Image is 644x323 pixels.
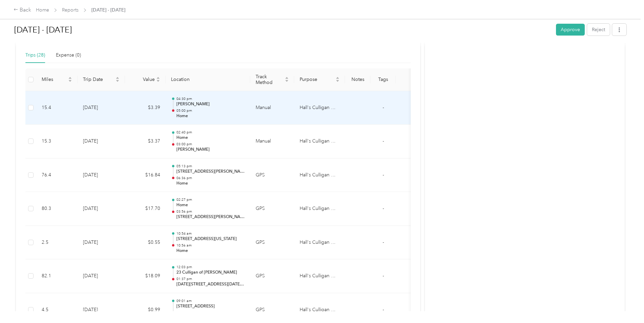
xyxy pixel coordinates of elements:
[250,226,294,260] td: GPS
[36,91,78,125] td: 15.4
[156,76,160,80] span: caret-up
[176,303,245,309] p: [STREET_ADDRESS]
[42,77,67,82] span: Miles
[125,68,166,91] th: Value
[156,79,160,83] span: caret-down
[345,68,370,91] th: Notes
[383,273,384,279] span: -
[14,22,551,38] h1: Sep 1 - 30, 2025
[78,192,125,226] td: [DATE]
[176,142,245,147] p: 03:00 pm
[78,259,125,293] td: [DATE]
[383,307,384,313] span: -
[176,108,245,113] p: 05:00 pm
[36,158,78,192] td: 76.4
[176,310,245,315] p: 09:09 am
[176,270,245,276] p: 23 Culligan of [PERSON_NAME]
[383,172,384,178] span: -
[176,214,245,220] p: [STREET_ADDRESS][PERSON_NAME]
[285,76,289,80] span: caret-up
[176,209,245,214] p: 03:56 pm
[294,226,345,260] td: Hall's Culligan Water
[78,158,125,192] td: [DATE]
[36,226,78,260] td: 2.5
[68,76,72,80] span: caret-up
[176,231,245,236] p: 10:54 am
[176,176,245,180] p: 06:36 pm
[78,125,125,158] td: [DATE]
[176,101,245,107] p: [PERSON_NAME]
[300,77,334,82] span: Purpose
[370,68,396,91] th: Tags
[285,79,289,83] span: caret-down
[36,68,78,91] th: Miles
[78,91,125,125] td: [DATE]
[176,113,245,119] p: Home
[383,138,384,144] span: -
[294,158,345,192] td: Hall's Culligan Water
[176,281,245,287] p: [DATE][STREET_ADDRESS][DATE][PERSON_NAME]
[125,158,166,192] td: $16.84
[176,130,245,135] p: 02:40 pm
[294,192,345,226] td: Hall's Culligan Water
[176,169,245,175] p: [STREET_ADDRESS][PERSON_NAME]
[56,51,81,59] div: Expense (0)
[125,125,166,158] td: $3.37
[176,299,245,303] p: 09:01 am
[14,6,31,14] div: Back
[587,24,610,36] button: Reject
[250,259,294,293] td: GPS
[68,79,72,83] span: caret-down
[176,96,245,101] p: 04:30 pm
[78,68,125,91] th: Trip Date
[176,248,245,254] p: Home
[36,125,78,158] td: 15.3
[176,135,245,141] p: Home
[176,277,245,281] p: 01:37 pm
[62,7,79,13] a: Reports
[250,125,294,158] td: Manual
[606,285,644,323] iframe: Everlance-gr Chat Button Frame
[176,164,245,169] p: 05:13 pm
[125,192,166,226] td: $17.70
[383,206,384,211] span: -
[176,243,245,248] p: 10:56 am
[125,226,166,260] td: $0.55
[36,7,49,13] a: Home
[250,192,294,226] td: GPS
[294,125,345,158] td: Hall's Culligan Water
[176,180,245,187] p: Home
[556,24,585,36] button: Approve
[336,79,340,83] span: caret-down
[294,259,345,293] td: Hall's Culligan Water
[383,239,384,245] span: -
[336,76,340,80] span: caret-up
[294,68,345,91] th: Purpose
[176,147,245,153] p: [PERSON_NAME]
[166,68,250,91] th: Location
[125,91,166,125] td: $3.39
[125,259,166,293] td: $18.09
[250,68,294,91] th: Track Method
[176,202,245,208] p: Home
[36,192,78,226] td: 80.3
[256,74,283,85] span: Track Method
[383,105,384,110] span: -
[91,6,125,14] span: [DATE] - [DATE]
[250,91,294,125] td: Manual
[250,158,294,192] td: GPS
[294,91,345,125] td: Hall's Culligan Water
[36,259,78,293] td: 82.1
[176,265,245,270] p: 12:03 pm
[176,197,245,202] p: 02:27 pm
[130,77,155,82] span: Value
[176,236,245,242] p: [STREET_ADDRESS][US_STATE]
[83,77,114,82] span: Trip Date
[78,226,125,260] td: [DATE]
[115,79,120,83] span: caret-down
[25,51,45,59] div: Trips (28)
[115,76,120,80] span: caret-up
